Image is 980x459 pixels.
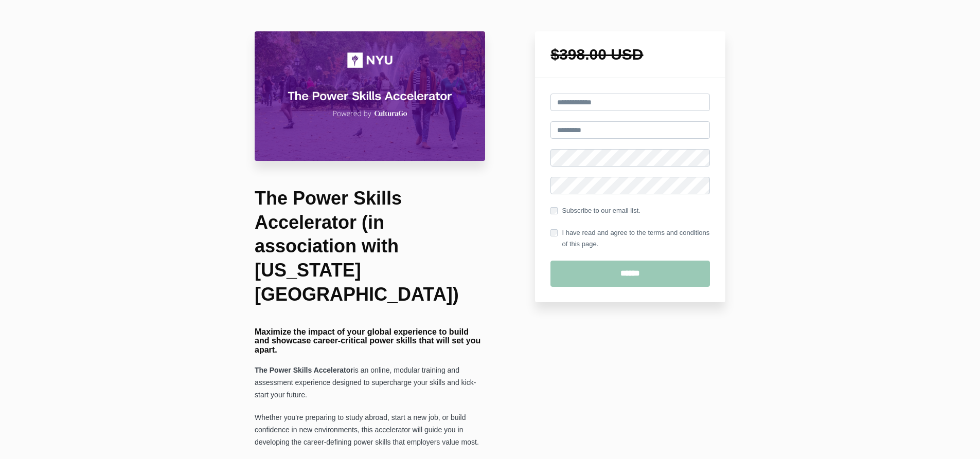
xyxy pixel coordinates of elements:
strong: The Power Skills Accelerator [255,366,353,374]
img: df048d-50d-f7c-151f-a3e8a0be5b4c_Welcome_Video_Thumbnail_1_.png [255,31,485,161]
h1: $398.00 USD [550,47,710,62]
p: Whether you're preparing to study abroad, start a new job, or build confidence in new environment... [255,412,485,449]
p: is an online, modular training and assessment experience designed to supercharge your skills and ... [255,364,485,401]
label: Subscribe to our email list. [550,205,640,216]
input: Subscribe to our email list. [550,207,558,214]
h1: The Power Skills Accelerator (in association with [US_STATE][GEOGRAPHIC_DATA]) [255,187,485,307]
input: I have read and agree to the terms and conditions of this page. [550,229,558,236]
label: I have read and agree to the terms and conditions of this page. [550,227,710,250]
h4: Maximize the impact of your global experience to build and showcase career-critical power skills ... [255,327,485,355]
